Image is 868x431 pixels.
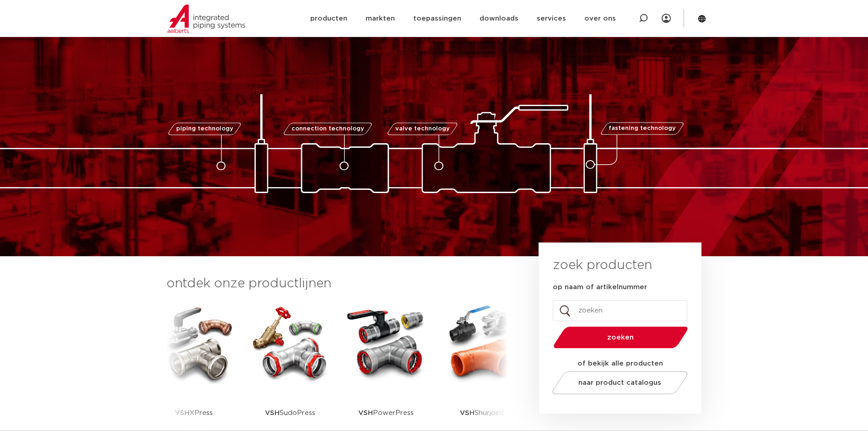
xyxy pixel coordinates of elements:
strong: VSH [460,409,474,416]
span: naar product catalogus [578,379,661,386]
strong: of bekijk alle producten [577,360,663,367]
span: valve technology [395,126,450,132]
a: markten [366,1,395,36]
button: zoeken [550,326,691,349]
span: piping technology [176,126,233,132]
a: naar product catalogus [550,371,690,394]
strong: VSH [358,409,373,416]
a: downloads [480,1,518,36]
h3: zoek producten [553,256,652,275]
span: zoeken [577,334,664,341]
a: producten [310,1,347,36]
a: over ons [584,1,616,36]
strong: VSH [175,409,189,416]
span: connection technology [291,126,364,132]
nav: Menu [310,1,616,36]
input: zoeken [553,300,687,321]
strong: VSH [265,409,280,416]
span: fastening technology [609,126,676,132]
a: toepassingen [413,1,461,36]
a: services [537,1,566,36]
label: op naam of artikelnummer [553,283,647,292]
h3: ontdek onze productlijnen [167,275,508,293]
